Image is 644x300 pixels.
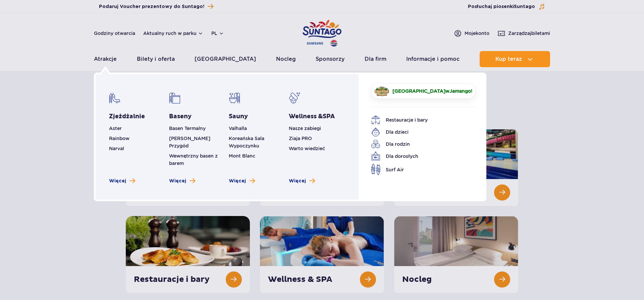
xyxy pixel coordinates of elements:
a: Surf Air [371,164,466,175]
a: Aster [109,126,122,131]
button: Kup teraz [480,51,550,67]
a: Warto wiedzieć [289,146,325,151]
a: Nasze zabiegi [289,126,321,131]
a: Basen Termalny [169,126,206,131]
a: [PERSON_NAME] Przygód [169,136,210,148]
a: Wewnętrzny basen z barem [169,153,218,166]
span: SPA [323,113,335,120]
a: Rainbow [109,136,129,141]
a: Zobacz więcej saun [229,178,255,184]
a: Mojekonto [454,29,489,37]
a: [GEOGRAPHIC_DATA]wJamango! [371,83,476,99]
a: Zobacz więcej basenów [169,178,195,184]
a: Dla rodzin [371,139,466,149]
span: Wellness & [289,113,335,120]
a: Zobacz więcej Wellness & SPA [289,178,315,184]
span: Kup teraz [495,56,522,62]
span: [GEOGRAPHIC_DATA] [392,88,445,94]
a: Baseny [169,113,192,121]
a: Koreańska Sala Wypoczynku [229,136,264,148]
a: Narval [109,146,124,151]
a: Zobacz więcej zjeżdżalni [109,178,135,184]
a: Informacje i pomoc [406,51,460,67]
a: Dla firm [365,51,386,67]
a: Nocleg [276,51,296,67]
span: Moje konto [465,30,489,37]
a: Wellness &SPA [289,113,335,121]
a: Sauny [229,113,248,121]
a: Bilety i oferta [137,51,175,67]
span: Surf Air [386,166,404,173]
button: pl [211,30,224,37]
span: w ! [392,88,472,94]
a: Dla dorosłych [371,152,466,161]
span: Więcej [169,178,186,184]
a: Ziaja PRO [289,136,312,141]
a: Zarządzajbiletami [497,29,550,37]
button: Aktualny ruch w parku [143,31,203,36]
a: Mont Blanc [229,153,255,159]
span: Więcej [289,178,306,184]
a: Restauracje i bary [371,115,466,125]
span: Więcej [229,178,246,184]
span: Jamango [449,88,471,94]
a: Sponsorzy [316,51,344,67]
a: Valhalla [229,126,247,131]
span: Zarządzaj biletami [508,30,550,37]
span: Więcej [109,178,126,184]
a: Godziny otwarcia [94,30,135,37]
a: [GEOGRAPHIC_DATA] [195,51,256,67]
a: Zjeżdżalnie [109,113,145,121]
a: Dla dzieci [371,127,466,137]
a: Atrakcje [94,51,117,67]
